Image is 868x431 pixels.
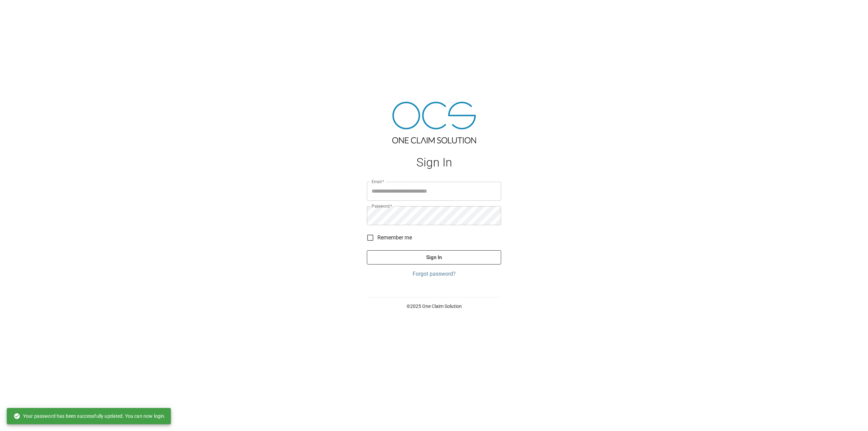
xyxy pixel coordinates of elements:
[8,4,35,18] img: ocs-logo-white-transparent.png
[367,156,501,170] h1: Sign In
[367,250,501,265] button: Sign In
[377,234,412,242] span: Remember me
[372,179,384,184] label: Email
[367,303,501,310] p: © 2025 One Claim Solution
[372,203,392,209] label: Password
[367,270,501,278] a: Forgot password?
[14,410,165,422] div: Your password has been successfully updated. You can now login.
[392,102,476,143] img: ocs-logo-tra.png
